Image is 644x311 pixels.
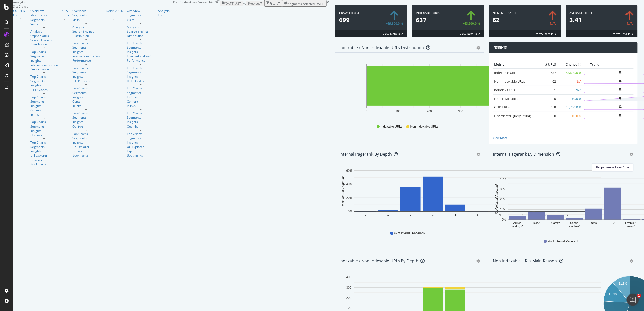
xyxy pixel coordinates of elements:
[127,95,154,99] a: Insights
[494,70,518,75] a: Indexable URLs
[557,94,583,103] td: +0.0 %
[432,213,434,216] text: 3
[127,132,154,136] div: Top Charts
[30,79,58,83] a: Segments
[127,140,154,145] a: Insights
[30,58,58,63] div: Insights
[30,140,58,145] a: Top Charts
[619,282,628,285] text: 11.3%
[246,1,264,6] button: Previous
[127,18,154,22] a: Visits
[127,149,154,158] a: Explorer Bookmarks
[127,13,154,17] a: Segments
[127,86,154,90] div: Top Charts
[513,221,522,224] text: Autres-
[72,70,100,74] a: Segments
[30,88,58,92] a: HTTP Codes
[288,2,315,6] span: Segments selected
[30,34,58,38] div: Orphan URLs
[493,61,537,68] th: Metric
[127,120,154,124] div: Insights
[248,1,260,6] span: Previous
[72,104,100,108] a: Inlinks
[619,105,622,108] div: bell-plus
[127,115,154,120] div: Segments
[72,50,100,54] div: Insights
[30,38,52,42] a: Search Engines
[427,110,432,113] text: 200
[13,9,27,17] a: CURRENT URLS
[103,9,123,17] a: DISAPPEARED URLS
[596,165,625,169] span: By: pagetype Level 1
[72,145,100,149] a: Url Explorer
[569,225,580,228] text: studies/*
[220,1,243,6] button: [DATE] #3
[127,9,154,13] div: Overview
[592,163,634,172] button: By: pagetype Level 1
[583,61,607,68] th: Trend
[127,99,154,104] div: Content
[72,120,100,124] a: Insights
[500,187,506,191] text: 30%
[387,213,389,216] text: 1
[225,1,239,6] span: 2025 Oct. 2nd #3
[30,124,58,129] div: Segments
[30,54,58,58] a: Segments
[127,54,154,58] a: Internationalization
[494,88,515,92] a: noindex URLs
[127,41,154,45] a: Top Charts
[346,182,352,186] text: 40%
[537,103,557,112] td: 658
[30,108,58,112] a: Content
[494,105,510,110] a: GZIP URLs
[500,208,506,211] text: 10%
[61,9,69,17] div: NEW URLS
[127,79,154,83] a: HTTP Codes
[127,136,154,140] a: Segments
[502,218,506,222] text: 0%
[72,115,100,120] div: Segments
[625,221,638,224] text: Events-&-
[619,88,622,91] div: bell-plus
[127,91,154,95] a: Segments
[500,197,506,201] text: 20%
[30,158,58,166] div: Explorer Bookmarks
[476,259,480,263] div: gear
[30,74,58,79] a: Top Charts
[557,86,583,94] td: N/A
[494,114,551,118] a: Disordered Query Strings (duplicates)
[30,42,58,46] a: Distribution
[630,153,634,156] div: gear
[365,213,367,216] text: 0
[346,196,352,200] text: 20%
[30,112,58,117] div: Inlinks
[72,9,100,13] div: Overview
[30,29,58,34] a: Analysis
[127,104,154,108] a: Inlinks
[30,149,58,153] a: Insights
[500,177,506,181] text: 40%
[269,1,278,6] div: Filters
[13,4,173,9] div: SiteCrawler
[557,112,583,120] td: +0.0 %
[533,221,541,224] text: Blog/*
[72,86,100,90] a: Top Charts
[72,58,100,63] a: Performance
[512,225,524,228] text: landings/*
[619,114,622,117] div: bell-plus
[339,258,418,263] div: Indexable / Non-Indexable URLs by Depth
[72,25,100,29] div: Analysis
[72,41,100,45] div: Top Charts
[30,50,58,54] div: Top Charts
[127,124,154,129] div: Outlinks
